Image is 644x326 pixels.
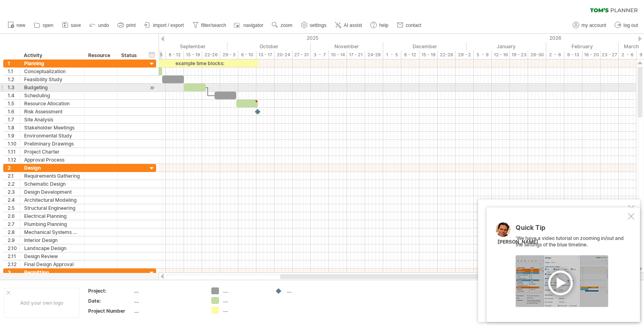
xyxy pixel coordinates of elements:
div: 2.2 [8,180,20,188]
div: Date: [88,297,132,304]
div: 22-26 [438,51,456,59]
div: 2 - 6 [619,51,637,59]
div: 19 - 23 [510,51,528,59]
div: 2.10 [8,244,20,252]
div: 2.4 [8,196,20,204]
div: November 2025 [311,42,383,51]
div: 8 - 12 [401,51,419,59]
div: .... [223,287,267,294]
div: 24-28 [365,51,383,59]
span: AI assist [344,23,362,28]
div: Interior Design [24,236,80,244]
a: new [6,20,28,31]
div: Feasibility Study [24,76,80,83]
div: 2 - 6 [546,51,564,59]
a: my account [571,20,609,31]
div: .... [134,297,202,304]
div: Risk Assessment [24,108,80,115]
div: 2.8 [8,228,20,236]
div: 2.12 [8,260,20,268]
div: 1.11 [8,148,20,156]
div: 29 - 3 [220,51,238,59]
div: 'We have a video tutorial on zooming in/out and the settings of the blue timeline. [516,224,626,307]
div: 23 - 27 [601,51,619,59]
span: filter/search [201,23,226,28]
div: February 2026 [546,42,619,51]
div: 20-24 [275,51,293,59]
div: 1.10 [8,140,20,148]
div: 27 - 31 [293,51,311,59]
div: 16 - 20 [582,51,601,59]
span: new [17,23,25,28]
div: Project: [88,287,132,294]
div: 12 - 16 [492,51,510,59]
span: undo [98,23,109,28]
div: Structural Engineering [24,204,80,212]
div: 17 - 21 [347,51,365,59]
div: Requirements Gathering [24,172,80,180]
div: Plumbing Planning [24,220,80,228]
div: Site Analysis [24,116,80,123]
div: 1.3 [8,84,20,91]
div: .... [134,308,202,314]
div: [PERSON_NAME] [497,239,538,246]
div: Architectural Modeling [24,196,80,204]
div: 1.8 [8,124,20,131]
div: scroll to activity [148,84,156,92]
div: 1.9 [8,132,20,139]
div: 26-30 [528,51,546,59]
span: my account [582,23,606,28]
span: navigator [244,23,263,28]
div: 1.7 [8,116,20,123]
div: example time blocks: [140,59,258,67]
div: 3 - 7 [311,51,329,59]
div: Schematic Design [24,180,80,188]
div: Status [121,51,139,59]
span: import / export [153,23,184,28]
a: import / export [142,20,186,31]
div: 1.12 [8,156,20,164]
a: print [116,20,138,31]
div: 15 - 19 [184,51,202,59]
div: 2.5 [8,204,20,212]
div: 1.1 [8,68,20,75]
div: 2.6 [8,212,20,220]
a: log out [613,20,640,31]
div: Resource [88,51,113,59]
div: December 2025 [383,42,466,51]
div: 9 - 13 [564,51,582,59]
div: Planning [24,59,80,67]
span: open [43,23,54,28]
a: navigator [233,20,266,31]
a: save [60,20,83,31]
div: 2.9 [8,236,20,244]
div: Project Charter [24,148,80,156]
div: Design Development [24,188,80,196]
a: help [368,20,391,31]
span: log out [623,23,638,28]
span: help [379,23,388,28]
div: Preliminary Drawings [24,140,80,148]
div: 1 - 5 [383,51,401,59]
div: [PERSON_NAME]'s AI-assistant [487,207,626,215]
div: 1 [8,59,20,67]
a: contact [395,20,424,31]
div: Activity [24,51,80,59]
div: Design [24,164,80,172]
span: settings [310,23,326,28]
a: zoom [270,20,295,31]
div: Quick Tip [516,224,626,235]
div: Environmental Study [24,132,80,139]
span: zoom [281,23,292,28]
div: 5 - 9 [474,51,492,59]
div: Add your own logo [4,288,79,318]
div: 2.11 [8,252,20,260]
div: 1.2 [8,76,20,83]
div: Resource Allocation [24,100,80,107]
div: 13 - 17 [256,51,275,59]
div: Final Design Approval [24,260,80,268]
div: 22-26 [202,51,220,59]
div: Design Review [24,252,80,260]
div: 1.6 [8,108,20,115]
div: January 2026 [466,42,546,51]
